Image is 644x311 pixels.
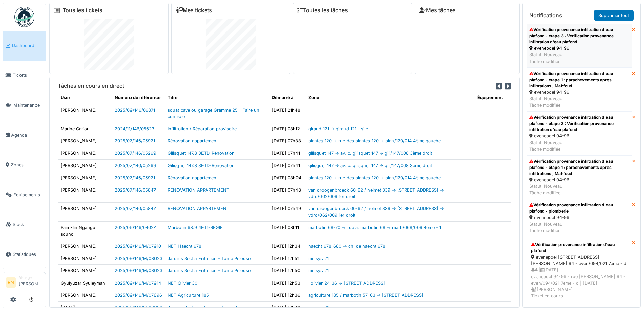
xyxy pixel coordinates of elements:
[308,305,329,310] a: metsys 21
[308,187,444,199] a: van droogenbroeck 60-62 / helmet 339 -> [STREET_ADDRESS] -> vdro/062/009 1er droit
[58,184,112,202] td: [PERSON_NAME]
[168,108,259,119] a: squat cave ou garage Gramme 25 - Faire un contrôle
[531,267,627,299] div: 4 | [DATE] evenepoel 94-96 - rue [PERSON_NAME] 94 - even/094/021 7ème - d | [DATE] [PERSON_NAME] ...
[306,92,475,104] th: Zone
[58,159,112,172] td: [PERSON_NAME]
[58,123,112,135] td: Marine Cariou
[269,252,306,265] td: [DATE] 12h51
[269,265,306,277] td: [DATE] 12h50
[115,293,162,298] a: 2025/09/146/M/07896
[19,275,43,290] li: [PERSON_NAME]
[308,244,385,249] a: haecht 678-680 -> ch. de haecht 678
[529,89,629,95] div: evenepoel 94-96
[6,275,43,291] a: EN Manager[PERSON_NAME]
[529,12,562,19] h6: Notifications
[269,92,306,104] th: Démarré à
[168,126,237,131] a: Infiltration / Réparation provisoire
[58,83,124,89] h6: Tâches en cours en direct
[115,244,161,249] a: 2025/09/146/M/07910
[527,199,632,237] a: Vérification provenance infiltration d'eau plafond - plomberie evenepoel 94-96 Statut: NouveauTâc...
[529,202,629,214] div: Vérification provenance infiltration d'eau plafond - plomberie
[308,293,423,298] a: agriculture 185 / marbotin 57-63 -> [STREET_ADDRESS]
[308,256,329,261] a: metsys 21
[168,293,209,298] a: NET Agriculture 185
[269,289,306,301] td: [DATE] 12h36
[115,108,155,113] a: 2025/09/146/06871
[269,123,306,135] td: [DATE] 08h12
[13,192,43,198] span: Équipements
[529,158,629,177] div: Vérification provenance infiltration d'eau plafond - étape 1 : parachevements apres infiltrations...
[168,138,218,143] a: Rénovation appartement
[529,214,629,221] div: evenepoel 94-96
[529,177,629,183] div: evenepoel 94-96
[58,252,112,265] td: [PERSON_NAME]
[168,281,197,286] a: NET Olivier 30
[531,242,627,254] div: Vérification provenance infiltration d'eau plafond
[297,7,348,14] a: Toutes les tâches
[308,206,444,218] a: van droogenbroeck 60-62 / helmet 339 -> [STREET_ADDRESS] -> vdro/062/009 1er droit
[115,175,155,180] a: 2025/07/146/05921
[58,203,112,221] td: [PERSON_NAME]
[115,206,156,211] a: 2025/07/146/05847
[58,104,112,123] td: [PERSON_NAME]
[308,138,441,143] a: plantes 120 -> rue des plantes 120 -> plan/120/014 4ème gauche
[527,24,632,68] a: Vérification provenance infiltration d'eau plafond - étape 3 : Vérification provenance infiltrati...
[529,221,629,234] div: Statut: Nouveau Tâche modifiée
[168,206,229,211] a: RENOVATION APPARTEMENT
[527,237,632,304] a: Vérification provenance infiltration d'eau plafond evenepoel [STREET_ADDRESS][PERSON_NAME] 94 - e...
[531,254,627,267] div: evenepoel [STREET_ADDRESS][PERSON_NAME] 94 - even/094/021 7ème - d
[308,126,368,131] a: giraud 121 -> giraud 121 - site
[3,31,46,61] a: Dashboard
[115,225,157,230] a: 2025/06/146/04624
[529,45,629,51] div: evenepoel 94-96
[269,135,306,147] td: [DATE] 07h38
[11,162,43,168] span: Zones
[13,72,43,79] span: Tickets
[308,281,385,286] a: l'olivier 24-36 -> [STREET_ADDRESS]
[269,277,306,289] td: [DATE] 12h53
[168,268,251,273] a: Jardins Sect 5 Entretien - Tonte Pelouse
[165,92,269,104] th: Titre
[308,163,432,168] a: gilisquet 147 -> av. c. gilisquet 147 -> gili/147/008 3ème droit
[115,138,155,143] a: 2025/07/146/05921
[115,187,156,193] a: 2025/07/146/05847
[168,225,223,230] a: Marbotin 68.9 4ET1-REGIE
[308,175,441,180] a: plantes 120 -> rue des plantes 120 -> plan/120/014 4ème gauche
[308,225,441,230] a: marbotin 68-70 -> rue a. marbotin 68 -> marb/068/009 4ème - 1
[527,155,632,199] a: Vérification provenance infiltration d'eau plafond - étape 1 : parachevements apres infiltrations...
[168,163,235,168] a: Gilisquet 147.8 3ETD-Rénovation
[475,92,511,104] th: Équipement
[3,209,46,239] a: Stock
[168,244,201,249] a: NET Haecht 678
[58,277,112,289] td: Gyulyuzar Syuleyman
[269,221,306,240] td: [DATE] 08h11
[529,51,629,64] div: Statut: Nouveau Tâche modifiée
[58,172,112,184] td: [PERSON_NAME]
[58,147,112,159] td: [PERSON_NAME]
[308,151,432,156] a: gilisquet 147 -> av. c. gilisquet 147 -> gili/147/008 3ème droit
[61,95,70,100] span: translation missing: fr.shared.user
[269,184,306,202] td: [DATE] 07h48
[269,104,306,123] td: [DATE] 21h48
[58,135,112,147] td: [PERSON_NAME]
[168,305,251,310] a: Jardins Sect 5 Entretien - Tonte Pelouse
[12,42,43,49] span: Dashboard
[3,150,46,180] a: Zones
[529,95,629,108] div: Statut: Nouveau Tâche modifiée
[529,71,629,89] div: Vérification provenance infiltration d'eau plafond - étape 1 : parachevements apres infiltrations...
[529,27,629,45] div: Vérification provenance infiltration d'eau plafond - étape 3 : Vérification provenance infiltrati...
[3,120,46,150] a: Agenda
[115,281,161,286] a: 2025/09/146/M/07914
[115,126,154,131] a: 2024/11/146/05623
[3,61,46,90] a: Tickets
[115,163,156,168] a: 2025/07/146/05269
[13,251,43,258] span: Statistiques
[269,147,306,159] td: [DATE] 07h41
[168,256,251,261] a: Jardins Sect 5 Entretien - Tonte Pelouse
[3,239,46,269] a: Statistiques
[3,180,46,209] a: Équipements
[529,133,629,139] div: evenepoel 94-96
[58,289,112,301] td: [PERSON_NAME]
[14,7,34,27] img: Badge_color-CXgf-gQk.svg
[527,111,632,155] a: Vérification provenance infiltration d'eau plafond - étape 3 : Vérification provenance infiltrati...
